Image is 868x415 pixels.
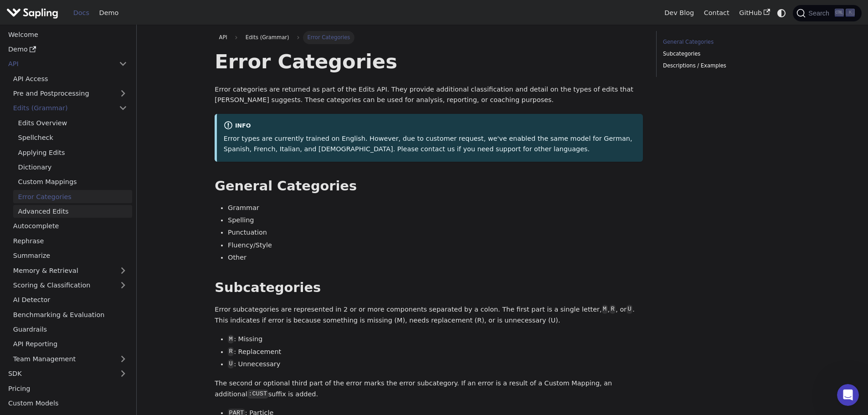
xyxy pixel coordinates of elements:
a: Sapling.ai [6,6,62,20]
a: Docs [68,6,94,20]
span: Search [806,10,835,17]
button: Switch between dark and light mode (currently system mode) [775,6,788,20]
button: Search (Ctrl+K) [793,5,861,21]
a: GitHub [734,6,775,20]
kbd: K [846,9,855,17]
img: Sapling.ai [6,6,58,20]
a: Contact [699,6,734,20]
a: Dev Blog [659,6,699,20]
a: Demo [94,6,123,20]
iframe: Intercom live chat [837,384,859,406]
